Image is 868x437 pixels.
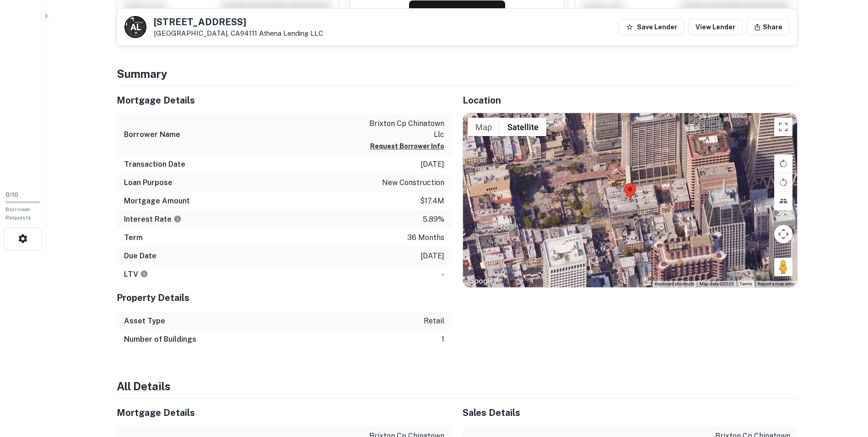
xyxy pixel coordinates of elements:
[124,334,196,345] h6: Number of Buildings
[124,196,190,207] h6: Mortgage Amount
[124,214,182,225] h6: Interest Rate
[407,232,444,243] p: 36 months
[420,196,444,207] p: $17.4m
[140,270,148,278] svg: LTVs displayed on the website are for informational purposes only and may be reported incorrectly...
[822,364,868,408] iframe: Chat Widget
[117,378,798,394] h4: All Details
[5,206,31,221] span: Borrower Requests
[442,269,444,280] p: -
[421,159,444,170] p: [DATE]
[468,118,500,136] button: Show street map
[421,251,444,262] p: [DATE]
[500,118,546,136] button: Show satellite imagery
[774,258,793,276] button: Drag Pegman onto the map to open Street View
[465,275,496,287] a: Open this area in Google Maps (opens a new window)
[124,177,173,188] h6: Loan Purpose
[124,316,165,327] h6: Asset Type
[370,141,444,152] button: Request Borrower Info
[774,118,793,136] button: Toggle fullscreen view
[774,192,793,210] button: Tilt map
[117,66,798,82] h4: Summary
[124,16,146,38] a: A L
[124,232,143,243] h6: Term
[739,281,752,286] a: Terms
[424,316,444,327] p: retail
[758,281,794,286] a: Report a map error
[442,334,444,345] p: 1
[423,214,444,225] p: 5.89%
[688,19,743,35] a: View Lender
[124,129,180,140] h6: Borrower Name
[463,406,798,420] h5: Sales Details
[774,173,793,191] button: Rotate map counterclockwise
[382,177,444,188] p: new construction
[409,0,505,22] button: Request Borrower Info
[700,281,734,286] span: Map data ©2025
[259,29,323,37] a: Athena Lending LLC
[117,406,452,420] h5: Mortgage Details
[154,17,323,27] h5: [STREET_ADDRESS]
[124,269,148,280] h6: LTV
[746,19,790,35] button: Share
[124,159,185,170] h6: Transaction Date
[362,118,444,140] p: brixton cp chinatown llc
[619,19,685,35] button: Save Lender
[463,93,798,107] h5: Location
[124,251,156,262] h6: Due Date
[173,215,182,223] svg: The interest rates displayed on the website are for informational purposes only and may be report...
[465,275,496,287] img: Google
[154,29,323,38] p: [GEOGRAPHIC_DATA], CA94111
[117,93,452,107] h5: Mortgage Details
[130,21,140,33] p: A L
[774,154,793,173] button: Rotate map clockwise
[655,281,694,287] button: Keyboard shortcuts
[774,225,793,243] button: Map camera controls
[5,191,18,198] span: 0 / 10
[117,291,452,305] h5: Property Details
